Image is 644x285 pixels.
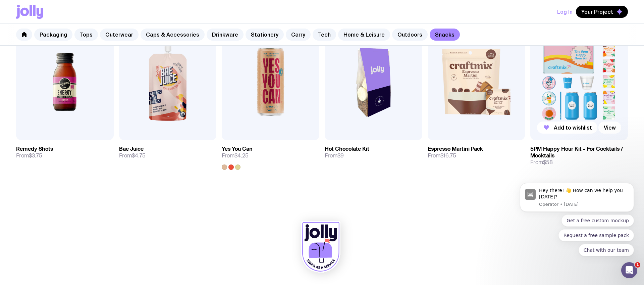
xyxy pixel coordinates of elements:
[337,152,344,159] span: $9
[338,29,390,41] a: Home & Leisure
[440,152,456,159] span: $16.75
[537,122,597,134] button: Add to wishlist
[34,29,72,41] a: Packaging
[635,262,640,268] span: 1
[234,152,249,159] span: $4.25
[598,122,621,134] a: View
[222,146,253,152] h3: Yes You Can
[29,152,42,159] span: $3.75
[325,146,369,152] h3: Hot Chocolate Kit
[428,146,483,152] h3: Espresso Martini Pack
[576,6,628,18] button: Your Project
[428,152,456,159] span: From
[430,29,460,41] a: Snacks
[141,29,205,41] a: Caps & Accessories
[621,262,637,278] iframe: Intercom live chat
[428,140,525,164] a: Espresso Martini PackFrom$16.75
[119,152,146,159] span: From
[74,29,98,41] a: Tops
[554,124,592,131] span: Add to wishlist
[557,6,573,18] button: Log In
[119,140,217,164] a: Bae JuiceFrom$4.75
[510,131,644,267] iframe: Intercom notifications message
[222,140,319,170] a: Yes You CanFrom$4.25
[325,152,344,159] span: From
[16,152,42,159] span: From
[119,146,144,152] h3: Bae Juice
[392,29,428,41] a: Outdoors
[16,140,114,164] a: Remedy ShotsFrom$3.75
[246,29,284,41] a: Stationery
[100,29,139,41] a: Outerwear
[325,140,422,164] a: Hot Chocolate KitFrom$9
[313,29,336,41] a: Tech
[132,152,146,159] span: $4.75
[222,152,249,159] span: From
[16,146,53,152] h3: Remedy Shots
[207,29,244,41] a: Drinkware
[286,29,311,41] a: Carry
[581,8,613,15] span: Your Project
